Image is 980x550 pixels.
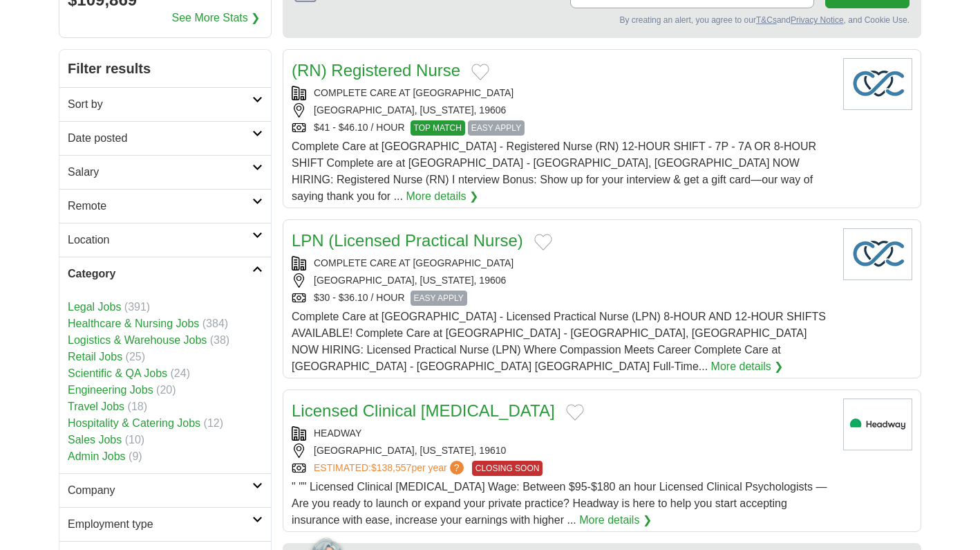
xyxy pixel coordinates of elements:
div: [GEOGRAPHIC_DATA], [US_STATE], 19606 [292,273,832,288]
a: Engineering Jobs [68,384,153,396]
button: Add to favorite jobs [534,234,552,250]
span: EASY APPLY [468,120,525,136]
span: TOP MATCH [411,120,465,136]
div: COMPLETE CARE AT [GEOGRAPHIC_DATA] [292,256,832,271]
h2: Filter results [59,50,271,87]
span: Complete Care at [GEOGRAPHIC_DATA] - Licensed Practical Nurse (LPN) 8-HOUR AND 12-HOUR SHIFTS AVA... [292,311,826,372]
a: Scientific & QA Jobs [68,367,167,379]
h2: Company [68,482,252,499]
span: (384) [202,318,228,329]
a: HEADWAY [314,428,361,439]
div: [GEOGRAPHIC_DATA], [US_STATE], 19610 [292,443,832,458]
button: Add to favorite jobs [566,404,584,421]
span: (18) [128,401,147,412]
span: " "" Licensed Clinical [MEDICAL_DATA] Wage: Between $95-$180 an hour Licensed Clinical Psychologi... [292,481,827,526]
a: Employment type [59,507,271,541]
span: (20) [156,384,176,396]
h2: Salary [68,164,252,181]
span: (12) [204,417,223,429]
h2: Sort by [68,96,252,113]
a: More details ❯ [406,188,478,205]
button: Add to favorite jobs [471,64,489,80]
div: $30 - $36.10 / HOUR [292,291,832,306]
span: (25) [126,351,145,363]
h2: Location [68,232,252,248]
a: Legal Jobs [68,301,121,313]
span: CLOSING SOON [472,461,543,476]
span: ? [450,461,464,475]
a: Sales Jobs [68,434,122,446]
span: (38) [210,334,229,346]
a: Salary [59,155,271,189]
div: $41 - $46.10 / HOUR [292,120,832,136]
div: By creating an alert, you agree to our and , and Cookie Use. [294,14,910,26]
span: EASY APPLY [411,291,467,306]
a: Admin Jobs [68,450,126,462]
h2: Date posted [68,130,252,147]
span: (24) [171,367,190,379]
a: Travel Jobs [68,401,124,412]
span: (391) [124,301,150,313]
a: Licensed Clinical [MEDICAL_DATA] [292,401,555,420]
a: Retail Jobs [68,351,122,363]
a: Date posted [59,121,271,155]
a: ESTIMATED:$138,557per year? [314,461,467,476]
h2: Category [68,266,252,282]
h2: Remote [68,198,252,214]
span: Complete Care at [GEOGRAPHIC_DATA] - Registered Nurse (RN) 12-HOUR SHIFT - 7P - 7A OR 8-HOUR SHIF... [292,140,816,202]
a: More details ❯ [579,512,652,529]
a: Sort by [59,87,271,121]
span: (9) [129,450,142,462]
span: $138,557 [371,462,411,473]
img: Headway logo [843,398,912,450]
a: Company [59,473,271,507]
a: Location [59,223,271,257]
a: Remote [59,189,271,223]
a: T&Cs [756,15,777,25]
div: COMPLETE CARE AT [GEOGRAPHIC_DATA] [292,86,832,100]
a: Category [59,257,271,291]
a: (RN) Registered Nurse [292,61,460,80]
img: Company logo [843,228,912,280]
div: [GEOGRAPHIC_DATA], [US_STATE], 19606 [292,103,832,118]
h2: Employment type [68,516,252,533]
a: Healthcare & Nursing Jobs [68,318,199,329]
span: (10) [125,434,144,446]
a: Privacy Notice [791,15,844,25]
a: LPN (Licensed Practical Nurse) [292,231,523,250]
img: Company logo [843,58,912,110]
a: See More Stats ❯ [172,10,261,26]
a: Hospitality & Catering Jobs [68,417,200,429]
a: Logistics & Warehouse Jobs [68,334,207,346]
a: More details ❯ [711,358,784,375]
